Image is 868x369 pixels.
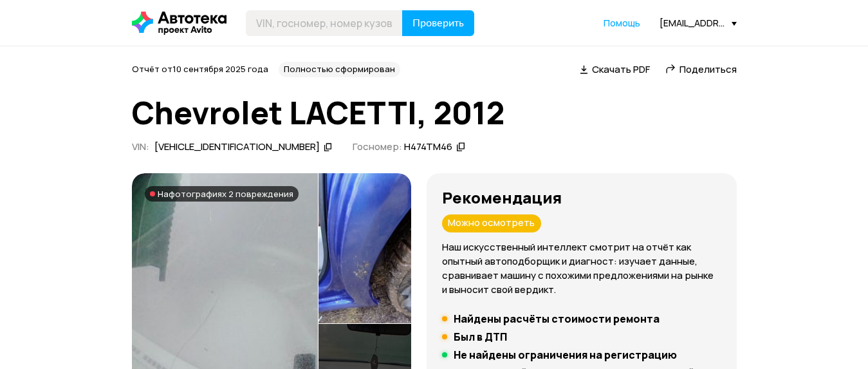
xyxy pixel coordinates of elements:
[454,348,677,361] h5: Не найдены ограничения на регистрацию
[604,17,640,29] span: Помощь
[353,140,402,153] span: Госномер:
[404,140,452,154] div: Н474ТМ46
[132,63,268,75] span: Отчёт от 10 сентября 2025 года
[580,62,650,76] a: Скачать PDF
[660,17,737,29] div: [EMAIL_ADDRESS][DOMAIN_NAME]
[679,62,737,76] span: Поделиться
[402,10,474,36] button: Проверить
[246,10,403,36] input: VIN, госномер, номер кузова
[158,189,293,199] span: На фотографиях 2 повреждения
[665,62,737,76] a: Поделиться
[442,189,721,207] h3: Рекомендация
[604,17,640,30] a: Помощь
[454,330,507,343] h5: Был в ДТП
[154,140,320,154] div: [VEHICLE_IDENTIFICATION_NUMBER]
[454,312,660,325] h5: Найдены расчёты стоимости ремонта
[279,62,400,77] div: Полностью сформирован
[442,214,541,232] div: Можно осмотреть
[132,140,149,153] span: VIN :
[592,62,650,76] span: Скачать PDF
[132,95,737,130] h1: Chevrolet LACETTI, 2012
[412,18,464,28] span: Проверить
[442,240,721,297] p: Наш искусственный интеллект смотрит на отчёт как опытный автоподборщик и диагност: изучает данные...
